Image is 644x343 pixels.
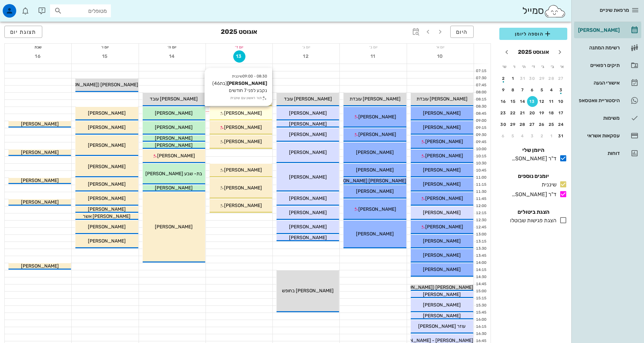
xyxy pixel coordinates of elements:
[501,46,513,58] button: חודש הבא
[234,53,245,59] span: 13
[508,134,519,138] div: 5
[434,50,446,63] button: 10
[546,108,557,118] button: 18
[499,146,567,154] h4: היומן שלי
[499,208,567,216] h4: הצגת ביטולים
[577,80,620,86] div: אישורי הגעה
[356,167,394,173] span: [PERSON_NAME]
[527,96,538,107] button: 13
[474,246,488,252] div: 13:30
[498,131,509,141] button: 6
[99,53,111,59] span: 15
[21,121,59,127] span: [PERSON_NAME]
[474,289,488,294] div: 15:00
[88,238,126,244] span: [PERSON_NAME]
[536,85,547,95] button: 5
[474,90,488,95] div: 08:00
[474,139,488,145] div: 09:45
[474,210,488,216] div: 12:15
[88,124,126,130] span: [PERSON_NAME]
[155,135,193,141] span: [PERSON_NAME]
[498,119,509,130] button: 30
[21,263,59,269] span: [PERSON_NAME]
[527,99,538,104] div: 13
[536,134,547,138] div: 2
[474,75,488,81] div: 07:30
[499,172,567,180] h4: יומנים נוספים
[474,239,488,245] div: 13:15
[474,189,488,195] div: 11:30
[539,181,556,189] div: שיננית
[88,181,126,187] span: [PERSON_NAME]
[574,40,641,56] a: רשימת המתנה
[546,85,557,95] button: 4
[32,53,44,59] span: 16
[546,88,557,92] div: 4
[509,190,556,199] div: ד"ר [PERSON_NAME]
[83,213,130,219] span: [PERSON_NAME] אשר
[539,61,547,72] th: ג׳
[498,73,509,84] button: 2
[450,26,474,38] button: היום
[155,142,193,148] span: [PERSON_NAME]
[407,44,474,50] div: יום א׳
[356,150,394,155] span: [PERSON_NAME]
[527,122,538,127] div: 27
[474,146,488,152] div: 10:00
[474,232,488,237] div: 13:00
[150,96,198,102] span: [PERSON_NAME] עובד
[517,131,528,141] button: 4
[358,114,396,120] span: [PERSON_NAME]
[556,96,567,107] button: 10
[529,61,538,72] th: ד׳
[474,83,488,88] div: 07:45
[577,151,620,156] div: דוחות
[425,196,463,201] span: [PERSON_NAME]
[273,44,339,50] div: יום ג׳
[574,57,641,73] a: תיקים רפואיים
[423,167,461,173] span: [PERSON_NAME]
[224,124,262,130] span: [PERSON_NAME]
[155,185,193,191] span: [PERSON_NAME]
[425,153,463,159] span: [PERSON_NAME]
[425,139,463,144] span: [PERSON_NAME]
[517,119,528,130] button: 28
[155,124,193,130] span: [PERSON_NAME]
[498,96,509,107] button: 16
[517,99,528,104] div: 14
[509,155,556,163] div: ד"ר [PERSON_NAME]
[548,61,557,72] th: ב׳
[88,110,126,116] span: [PERSON_NAME]
[474,296,488,301] div: 15:15
[474,104,488,110] div: 08:30
[367,53,379,59] span: 11
[350,96,401,102] span: [PERSON_NAME] עובדת
[423,210,461,215] span: [PERSON_NAME]
[474,317,488,323] div: 16:00
[289,174,327,180] span: [PERSON_NAME]
[423,302,461,308] span: [PERSON_NAME]
[474,267,488,273] div: 14:15
[536,108,547,118] button: 19
[393,284,473,290] span: [PERSON_NAME] ([PERSON_NAME])
[546,111,557,115] div: 18
[527,131,538,141] button: 3
[434,53,446,59] span: 10
[517,85,528,95] button: 7
[474,203,488,209] div: 12:00
[474,68,488,74] div: 07:15
[577,133,620,138] div: עסקאות אשראי
[474,168,488,174] div: 10:45
[474,260,488,266] div: 14:00
[536,96,547,107] button: 12
[340,44,406,50] div: יום ב׳
[474,161,488,166] div: 10:30
[508,119,519,130] button: 29
[527,73,538,84] button: 30
[139,44,206,50] div: יום ה׳
[577,27,620,33] div: [PERSON_NAME]
[289,121,327,127] span: [PERSON_NAME]
[498,122,509,127] div: 30
[517,111,528,115] div: 21
[155,110,193,116] span: [PERSON_NAME]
